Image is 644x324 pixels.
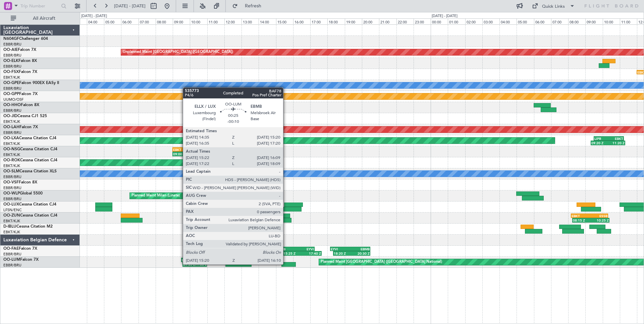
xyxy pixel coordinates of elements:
a: EBKT/KJK [3,119,20,124]
div: 03:00 [482,18,499,24]
button: Quick Links [529,1,578,11]
div: 10:00 [603,18,620,24]
div: 11:00 [620,18,637,24]
span: OO-HHO [3,103,21,107]
div: 18:00 [327,18,344,24]
a: EBBR/BRU [3,185,21,190]
div: 15:25 Z [283,251,302,255]
div: 04:00 [87,18,104,24]
div: [DATE] - [DATE] [432,13,458,19]
div: 20:30 Z [352,251,370,255]
div: 01:00 [448,18,465,24]
div: 02:00 [465,18,482,24]
a: EBKT/KJK [3,163,20,168]
div: EBMB [182,258,196,262]
div: EBKT [572,214,590,218]
div: 00:00 [431,18,448,24]
div: 04:00 [499,18,517,24]
div: 20:00 [362,18,379,24]
div: 08:00 [568,18,585,24]
div: 10:50 Z [188,152,203,156]
span: OO-LAH [3,125,19,129]
div: 12:00 [224,18,241,24]
div: Planned Maint Milan (Linate) [131,191,180,201]
div: EYVI [331,247,350,251]
div: Quick Links [542,3,565,10]
div: 05:00 [104,18,121,24]
div: 18:20 Z [334,251,352,255]
div: 10:00 [190,18,207,24]
span: OO-FSX [3,70,19,74]
a: EBKT/KJK [3,230,20,235]
div: 13:25 Z [233,152,248,156]
a: OO-JIDCessna CJ1 525 [3,114,47,118]
a: EBBR/BRU [3,130,21,135]
a: OO-NSGCessna Citation CJ4 [3,147,57,151]
a: OO-LAHFalcon 7X [3,125,38,129]
a: OO-HHOFalcon 8X [3,103,39,107]
div: 08:15 Z [573,218,591,222]
span: OO-WLP [3,191,20,195]
a: EBBR/BRU [3,252,21,257]
div: EBKT [609,137,623,141]
a: EBBR/BRU [3,196,21,201]
div: 11:20 Z [608,141,625,145]
a: OO-ELKFalcon 8X [3,59,37,63]
a: EBBR/BRU [3,174,21,179]
div: EYVI [295,247,314,251]
span: [DATE] - [DATE] [114,3,146,9]
button: All Aircraft [7,13,73,24]
a: EBKT/KJK [3,141,20,146]
a: EBBR/BRU [3,64,21,69]
div: 17:40 Z [302,251,321,255]
a: OO-FSXFalcon 7X [3,70,37,74]
div: LEGE [187,148,202,152]
a: OO-FAEFalcon 7X [3,247,37,251]
span: OO-LUM [3,258,20,262]
a: UUMO/OSF [3,97,23,102]
div: 23:00 [414,18,431,24]
span: D-IBLU [3,225,16,229]
div: 06:00 [121,18,138,24]
div: 06:00 [534,18,551,24]
span: OO-LXA [3,136,19,140]
div: 16:00 [293,18,310,24]
span: OO-VSF [3,180,19,184]
a: EBKT/KJK [3,219,20,224]
div: 09:00 [173,18,190,24]
a: D-IBLUCessna Citation M2 [3,225,53,229]
div: 11:35 Z [218,152,233,156]
button: Refresh [229,1,269,11]
a: OO-SLMCessna Citation XLS [3,169,57,173]
div: 09:00 [585,18,602,24]
div: 08:00 [156,18,173,24]
div: 21:00 [379,18,396,24]
span: OO-GPP [3,92,19,96]
div: 07:00 [139,18,156,24]
div: 10:25 Z [591,218,609,222]
div: 09:00 Z [173,152,188,156]
div: LEGE [218,148,232,152]
a: OO-GPEFalcon 900EX EASy II [3,81,59,85]
span: Refresh [239,4,267,8]
span: OO-AIE [3,48,18,52]
a: OO-VSFFalcon 8X [3,180,37,184]
a: OO-ROKCessna Citation CJ4 [3,158,57,162]
div: 07:00 [551,18,568,24]
div: EBMB [350,247,370,251]
div: EBMB [276,247,295,251]
span: OO-ROK [3,158,20,162]
span: OO-ZUN [3,214,20,218]
div: Unplanned Maint [GEOGRAPHIC_DATA] ([GEOGRAPHIC_DATA]) [123,47,233,57]
div: [DATE] - [DATE] [81,13,107,19]
div: 09:20 Z [591,141,608,145]
a: OO-AIEFalcon 7X [3,48,36,52]
a: EBBR/BRU [3,53,21,58]
span: OO-SLM [3,169,19,173]
span: N604GF [3,37,19,41]
a: EBBR/BRU [3,86,21,91]
a: N604GFChallenger 604 [3,37,48,41]
span: OO-FAE [3,247,19,251]
a: EBBR/BRU [3,42,21,47]
div: LIPR [594,137,609,141]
